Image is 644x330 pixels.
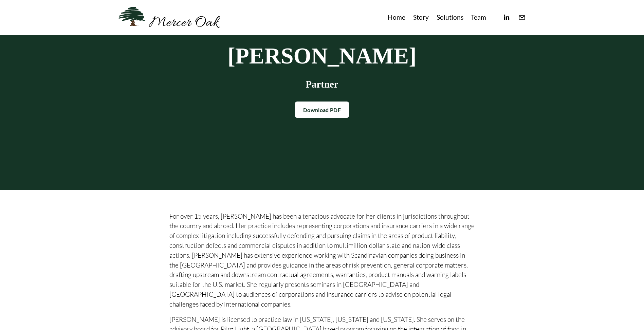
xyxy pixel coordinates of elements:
h3: Partner [169,79,475,90]
p: For over 15 years, [PERSON_NAME] has been a tenacious advocate for her clients in jurisdictions t... [169,212,475,309]
h1: [PERSON_NAME] [169,44,475,68]
a: linkedin-unauth [502,14,510,21]
a: Solutions [437,12,463,23]
a: Download PDF [295,102,349,118]
a: Team [471,12,486,23]
a: Home [388,12,405,23]
a: Story [413,12,429,23]
a: info@merceroaklaw.com [518,14,526,21]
